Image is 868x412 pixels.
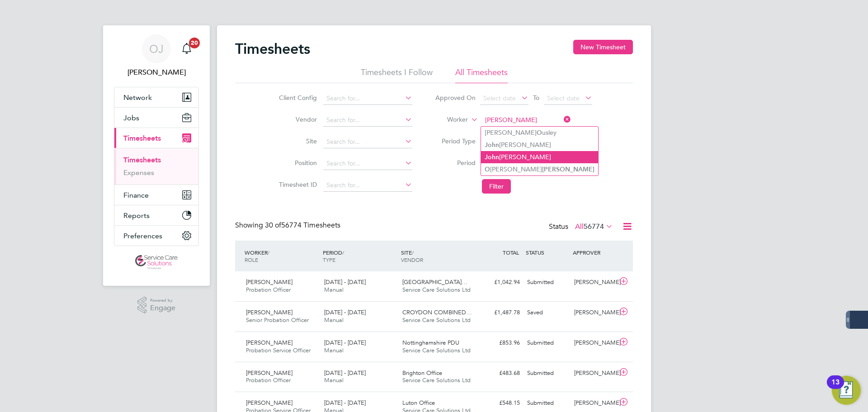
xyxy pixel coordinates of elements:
input: Search for... [323,92,412,105]
div: Submitted [524,366,571,381]
span: Luton Office [402,399,435,407]
span: Manual [324,316,344,324]
nav: Main navigation [103,25,210,286]
span: Reports [123,211,150,220]
span: CROYDON COMBINED… [402,308,472,316]
div: [PERSON_NAME] [571,275,618,290]
b: O [485,166,490,173]
span: Manual [324,376,344,384]
span: ROLE [245,256,258,263]
button: Open Resource Center, 13 new notifications [832,376,861,405]
span: [PERSON_NAME] [246,369,292,377]
button: Jobs [114,108,198,128]
span: Service Care Solutions Ltd [402,346,471,354]
div: Status [549,221,615,233]
span: Probation Service Officer [246,346,311,354]
span: TOTAL [503,249,519,256]
button: Preferences [114,226,198,246]
span: Nottinghamshire PDU [402,339,459,346]
span: [DATE] - [DATE] [324,308,366,316]
div: STATUS [524,244,571,260]
a: 20 [178,34,196,63]
a: Go to home page [114,255,199,270]
span: 56774 [584,222,604,231]
div: WORKER [242,244,321,268]
span: Manual [324,286,344,294]
span: [PERSON_NAME] [246,339,292,346]
span: Probation Officer [246,376,291,384]
label: Period Type [435,137,476,145]
b: [PERSON_NAME] [542,166,594,173]
button: New Timesheet [573,40,633,54]
div: Timesheets [114,148,198,185]
span: [PERSON_NAME] [246,278,292,286]
div: [PERSON_NAME] [571,366,618,381]
span: Probation Officer [246,286,291,294]
div: £853.96 [476,336,524,350]
span: Finance [123,191,149,199]
div: £483.68 [476,366,524,381]
a: Expenses [123,168,154,177]
span: Senior Probation Officer [246,316,309,324]
label: Client Config [276,94,317,102]
img: servicecare-logo-retina.png [135,255,178,270]
a: Timesheets [123,156,161,164]
label: Period [435,159,476,167]
input: Search for... [323,136,412,148]
a: OJ[PERSON_NAME] [114,34,199,78]
div: Saved [524,305,571,320]
div: APPROVER [571,244,618,260]
input: Search for... [323,179,412,192]
button: Network [114,87,198,107]
label: Vendor [276,115,317,123]
button: Reports [114,205,198,225]
span: / [268,249,269,256]
span: Select date [483,94,516,102]
span: / [342,249,344,256]
span: Timesheets [123,134,161,142]
div: £1,042.94 [476,275,524,290]
b: J hn [485,141,499,149]
label: Site [276,137,317,145]
div: [PERSON_NAME] [571,396,618,411]
span: [DATE] - [DATE] [324,399,366,407]
label: Position [276,159,317,167]
span: VENDOR [401,256,423,263]
span: Engage [150,304,175,312]
li: All Timesheets [455,67,508,83]
button: Filter [482,179,511,194]
label: Worker [427,115,468,124]
span: Select date [547,94,580,102]
span: Service Care Solutions Ltd [402,316,471,324]
span: To [530,92,542,104]
div: 13 [831,382,840,394]
li: [PERSON_NAME] [481,139,598,151]
b: o [488,153,492,161]
div: Submitted [524,336,571,350]
li: [PERSON_NAME] usley [481,127,598,139]
div: £548.15 [476,396,524,411]
input: Search for... [323,157,412,170]
span: 30 of [265,221,281,230]
span: [GEOGRAPHIC_DATA]… [402,278,467,286]
li: Timesheets I Follow [361,67,433,83]
span: Manual [324,346,344,354]
h2: Timesheets [235,40,310,58]
button: Timesheets [114,128,198,148]
label: Approved On [435,94,476,102]
li: [PERSON_NAME] [481,151,598,163]
span: 56774 Timesheets [265,221,340,230]
div: Submitted [524,275,571,290]
span: 20 [189,38,200,48]
b: o [488,141,492,149]
div: [PERSON_NAME] [571,305,618,320]
span: Service Care Solutions Ltd [402,376,471,384]
span: OJ [149,43,164,55]
span: Preferences [123,232,162,240]
span: Network [123,93,152,102]
div: PERIOD [321,244,399,268]
a: Powered byEngage [137,297,176,314]
span: Oliver Jefferson [114,67,199,78]
button: Finance [114,185,198,205]
span: [DATE] - [DATE] [324,339,366,346]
